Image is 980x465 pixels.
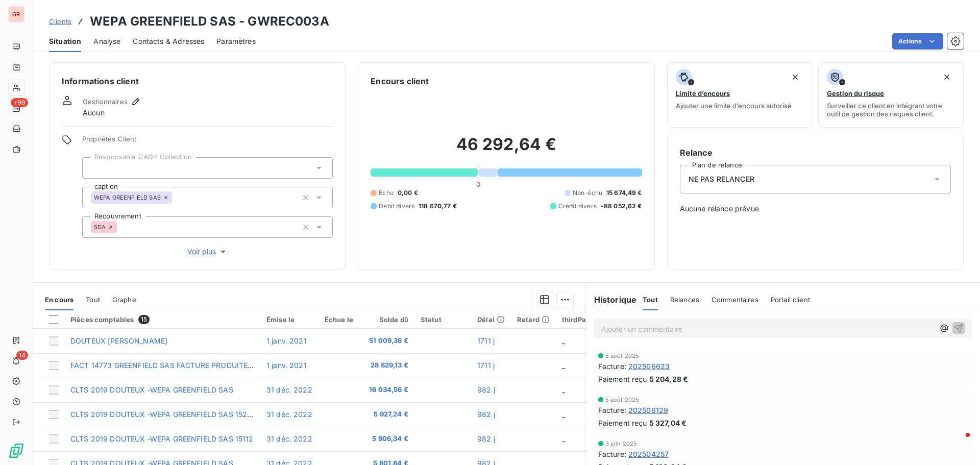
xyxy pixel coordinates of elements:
div: thirdPartyCode [562,315,613,324]
span: Commentaires [712,296,758,304]
div: Retard [517,315,550,324]
span: En cours [45,296,73,304]
button: Limite d’encoursAjouter une limite d’encours autorisé [667,62,813,128]
span: FACT 14773 GREENFIELD SAS FACTURE PRODUITE AU LIQUIDATEUR [70,361,310,370]
span: _ [562,361,565,370]
span: 5 août 2025 [605,353,640,359]
span: 5 927,24 € [365,409,408,420]
span: 1711 j [477,361,495,370]
span: Échu [379,188,394,198]
input: Ajouter une valeur [172,193,180,202]
span: 14 [16,351,28,360]
span: Tout [643,296,658,304]
span: Gestionnaires [83,97,128,106]
span: 0,00 € [398,188,418,198]
span: Tout [86,296,100,304]
span: Paramètres [216,36,256,46]
span: CLTS 2019 DOUTEUX -WEPA GREENFIELD SAS 15291 [70,410,255,419]
span: _ [562,434,565,443]
span: NE PAS RELANCER [689,174,754,184]
div: Échue le [325,315,353,324]
span: Aucune relance prévue [680,204,951,214]
button: Voir plus [82,246,333,257]
span: -88 052,62 € [601,202,642,211]
span: Portail client [771,296,810,304]
span: CLTS 2019 DOUTEUX -WEPA GREENFIELD SAS 15112 [70,434,254,443]
span: 1 janv. 2021 [266,336,307,345]
h6: Historique [586,293,637,306]
h2: 46 292,64 € [371,134,642,165]
span: 3 juin 2025 [605,440,638,447]
span: 982 j [477,410,495,419]
span: 982 j [477,385,495,394]
span: 5 204,28 € [649,374,689,384]
span: 31 déc. 2022 [266,410,312,419]
span: WEPA GREENFIELD SAS [94,194,161,201]
input: Ajouter une valeur [117,223,125,232]
span: 5 906,34 € [365,434,408,444]
span: 982 j [477,434,495,443]
div: Solde dû [365,315,408,324]
span: Graphe [112,296,136,304]
span: Paiement reçu [598,418,647,428]
span: Analyse [93,36,120,46]
iframe: Intercom live chat [945,430,970,455]
span: 31 déc. 2022 [266,434,312,443]
span: CLTS 2019 DOUTEUX -WEPA GREENFIELD SAS [70,385,233,394]
span: Contacts & Adresses [133,36,204,46]
span: Facture : [598,405,626,415]
span: 31 déc. 2022 [266,385,312,394]
span: 15 [138,315,150,324]
span: 16 034,56 € [365,385,408,395]
span: 5 août 2025 [605,397,640,403]
span: Surveiller ce client en intégrant votre outil de gestion des risques client. [827,102,955,118]
span: 0 [476,180,480,188]
div: Pièces comptables [70,315,254,324]
input: Ajouter une valeur [91,163,99,173]
span: Voir plus [187,247,228,257]
h6: Relance [680,146,951,159]
span: 1711 j [477,336,495,345]
span: Facture : [598,449,626,459]
span: Paiement reçu [598,374,647,384]
button: Actions [892,33,943,50]
span: Propriétés Client [82,135,333,149]
span: Situation [49,36,81,46]
span: 15 674,49 € [606,188,642,198]
span: _ [562,385,565,394]
span: Crédit divers [558,202,597,211]
span: Facture : [598,361,626,372]
div: GR [8,6,24,22]
span: 202506129 [628,405,668,415]
span: 1 janv. 2021 [266,361,307,370]
span: Clients [49,17,71,26]
span: 5 327,04 € [649,418,687,428]
span: +99 [11,98,28,107]
span: Aucun [83,108,105,118]
span: DOUTEUX [PERSON_NAME] [70,336,167,345]
span: 51 009,36 € [365,336,408,346]
span: 28 829,13 € [365,360,408,371]
span: SDA [94,224,106,230]
div: Statut [421,315,465,324]
span: Ajouter une limite d’encours autorisé [676,102,792,110]
span: 118 670,77 € [419,202,457,211]
div: Émise le [266,315,312,324]
span: _ [562,410,565,419]
span: Limite d’encours [676,89,730,97]
div: Délai [477,315,505,324]
a: Clients [49,16,71,27]
span: Non-échu [573,188,602,198]
span: Gestion du risque [827,89,884,97]
span: _ [562,336,565,345]
span: 202506623 [628,361,670,372]
button: Gestion du risqueSurveiller ce client en intégrant votre outil de gestion des risques client. [818,62,964,128]
span: Débit divers [379,202,414,211]
img: Logo LeanPay [8,443,24,459]
h6: Encours client [371,75,429,87]
span: 202504257 [628,449,669,459]
h3: WEPA GREENFIELD SAS - GWREC003A [90,12,329,31]
span: Relances [670,296,699,304]
h6: Informations client [62,75,333,87]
